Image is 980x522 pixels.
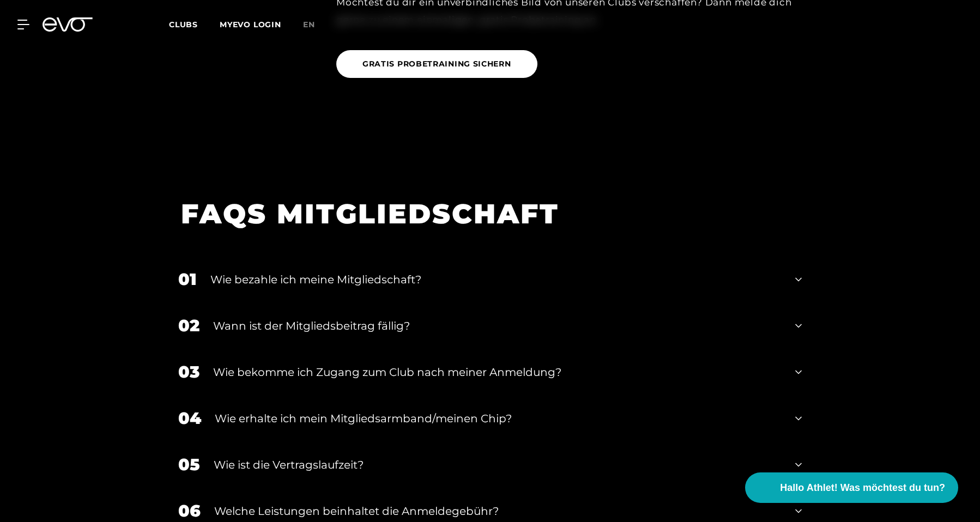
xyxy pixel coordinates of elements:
div: Wie ist die Vertragslaufzeit? [214,457,782,473]
div: Wann ist der Mitgliedsbeitrag fällig? [213,318,782,334]
a: en [303,19,328,31]
h1: FAQS MITGLIEDSCHAFT [181,196,785,232]
span: Hallo Athlet! Was möchtest du tun? [780,481,945,495]
div: Wie bekomme ich Zugang zum Club nach meiner Anmeldung? [213,364,782,380]
a: GRATIS PROBETRAINING SICHERN [336,42,542,86]
div: 03 [178,360,199,384]
div: Wie bezahle ich meine Mitgliedschaft? [210,271,782,288]
span: en [303,20,315,29]
div: Wie erhalte ich mein Mitgliedsarmband/meinen Chip? [215,410,782,427]
div: 02 [178,313,199,338]
button: Hallo Athlet! Was möchtest du tun? [745,472,958,503]
div: 05 [178,452,200,477]
a: MYEVO LOGIN [220,20,281,29]
div: Welche Leistungen beinhaltet die Anmeldegebühr? [214,503,782,519]
span: GRATIS PROBETRAINING SICHERN [362,58,511,70]
a: Clubs [169,19,220,29]
span: Clubs [169,20,198,29]
div: 04 [178,406,201,430]
div: 01 [178,267,197,292]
